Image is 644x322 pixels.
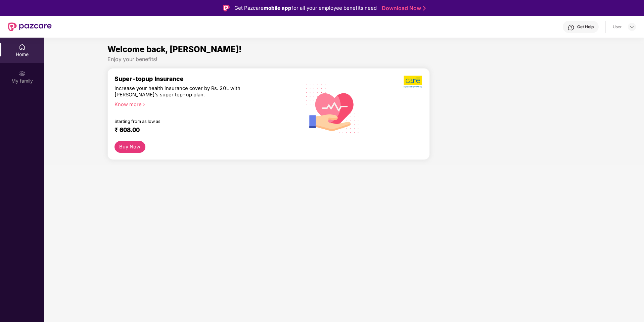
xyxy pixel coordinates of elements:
[613,24,622,30] div: User
[114,85,265,98] div: Increase your health insurance cover by Rs. 20L with [PERSON_NAME]’s super top-up plan.
[577,24,594,30] div: Get Help
[568,24,574,31] img: svg+xml;base64,PHN2ZyBpZD0iSGVscC0zMngzMiIgeG1sbnM9Imh0dHA6Ly93d3cudzMub3JnLzIwMDAvc3ZnIiB3aWR0aD...
[114,101,290,106] div: Know more
[19,44,26,50] img: svg+xml;base64,PHN2ZyBpZD0iSG9tZSIgeG1sbnM9Imh0dHA6Ly93d3cudzMub3JnLzIwMDAvc3ZnIiB3aWR0aD0iMjAiIG...
[114,141,145,153] button: Buy Now
[264,5,291,11] strong: mobile app
[107,44,242,54] span: Welcome back, [PERSON_NAME]!
[223,5,230,11] img: Logo
[301,76,365,141] img: svg+xml;base64,PHN2ZyB4bWxucz0iaHR0cDovL3d3dy53My5vcmcvMjAwMC9zdmciIHhtbG5zOnhsaW5rPSJodHRwOi8vd3...
[114,75,294,82] div: Super-topup Insurance
[114,126,288,134] div: ₹ 608.00
[404,75,423,88] img: b5dec4f62d2307b9de63beb79f102df3.png
[8,22,52,31] img: New Pazcare Logo
[19,70,26,77] img: svg+xml;base64,PHN2ZyB3aWR0aD0iMjAiIGhlaWdodD0iMjAiIHZpZXdCb3g9IjAgMCAyMCAyMCIgZmlsbD0ibm9uZSIgeG...
[234,4,377,12] div: Get Pazcare for all your employee benefits need
[107,56,581,63] div: Enjoy your benefits!
[142,103,145,106] span: right
[114,119,266,124] div: Starting from as low as
[423,5,426,12] img: Stroke
[382,5,424,12] a: Download Now
[629,24,635,30] img: svg+xml;base64,PHN2ZyBpZD0iRHJvcGRvd24tMzJ4MzIiIHhtbG5zPSJodHRwOi8vd3d3LnczLm9yZy8yMDAwL3N2ZyIgd2...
